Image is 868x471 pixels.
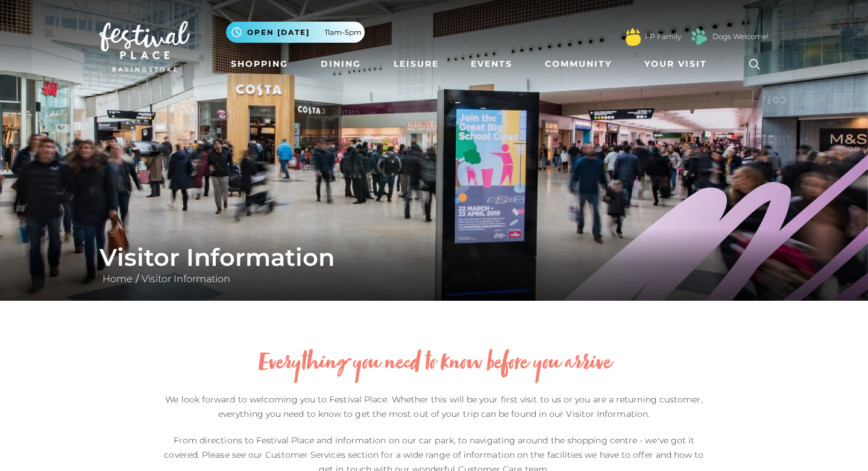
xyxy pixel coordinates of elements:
a: Your Visit [640,53,718,75]
a: Visitor Information [139,273,233,285]
h2: Everything you need to know before you arrive [157,350,711,377]
a: FP Family [645,31,681,42]
img: Festival Place Logo [99,21,190,72]
a: Home [99,273,136,285]
a: Dogs Welcome! [712,31,769,42]
a: Community [540,53,617,75]
a: Dining [316,53,366,75]
a: Shopping [226,53,293,75]
div: / [90,243,778,286]
span: 11am-5pm [325,27,362,38]
span: Your Visit [644,58,707,70]
p: We look forward to welcoming you to Festival Place. Whether this will be your first visit to us o... [157,392,711,421]
a: Leisure [389,53,444,75]
h1: Visitor Information [99,243,769,272]
button: Open [DATE] 11am-5pm [226,22,365,43]
span: Open [DATE] [247,27,310,38]
a: Events [466,53,517,75]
